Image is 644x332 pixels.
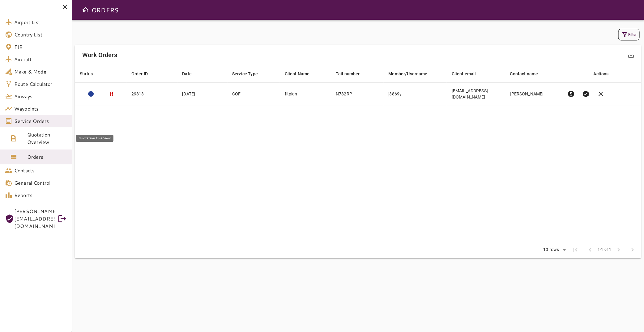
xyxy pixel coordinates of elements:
[82,50,117,60] h6: Work Orders
[80,70,101,78] span: Status
[611,242,626,257] span: Next Page
[131,70,148,78] div: Order ID
[227,83,279,105] td: COF
[14,208,54,230] span: [PERSON_NAME][EMAIL_ADDRESS][DOMAIN_NAME]
[14,80,67,88] span: Route Calculator
[582,90,590,98] span: verified
[126,83,177,105] td: 29813
[92,5,118,15] h6: ORDERS
[14,56,67,63] span: Aircraft
[14,167,67,174] span: Contacts
[336,70,360,78] div: Tail number
[14,105,67,112] span: Waypoints
[539,245,568,254] div: 10 rows
[284,70,309,78] div: Client Name
[388,70,427,78] div: Member/Username
[14,117,67,125] span: Service Orders
[14,43,67,51] span: FIR
[451,70,476,78] div: Client email
[14,179,67,187] span: General Control
[597,90,604,98] span: clear
[451,70,484,78] span: Client email
[88,91,94,97] div: ADMIN
[76,135,113,142] div: Quotation Overview
[232,70,258,78] div: Service Type
[542,247,561,252] div: 10 rows
[284,70,318,78] span: Client Name
[618,29,639,40] button: Filter
[182,70,200,78] span: Date
[505,83,562,105] td: [PERSON_NAME]
[583,242,598,257] span: Previous Page
[331,83,383,105] td: N782RP
[593,86,608,101] button: Cancel order
[510,70,538,78] div: Contact name
[578,86,593,101] button: Set Permit Ready
[182,70,192,78] div: Date
[14,93,67,100] span: Airways
[627,51,635,59] span: save_alt
[232,70,266,78] span: Service Type
[624,48,638,62] button: Export
[383,83,446,105] td: j3869y
[14,191,67,199] span: Reports
[14,19,67,26] span: Airport List
[568,242,583,257] span: First Page
[14,31,67,38] span: Country List
[177,83,227,105] td: [DATE]
[27,131,67,146] span: Quotation Overview
[446,83,505,105] td: [EMAIL_ADDRESS][DOMAIN_NAME]
[567,90,575,98] span: paid
[79,4,92,16] button: Open drawer
[14,68,67,75] span: Make & Model
[598,247,611,253] span: 1-1 of 1
[279,83,331,105] td: fltplan
[510,70,546,78] span: Contact name
[80,70,93,78] div: Status
[626,242,641,257] span: Last Page
[336,70,368,78] span: Tail number
[131,70,156,78] span: Order ID
[388,70,435,78] span: Member/Username
[27,153,67,161] span: Orders
[110,90,113,98] h3: R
